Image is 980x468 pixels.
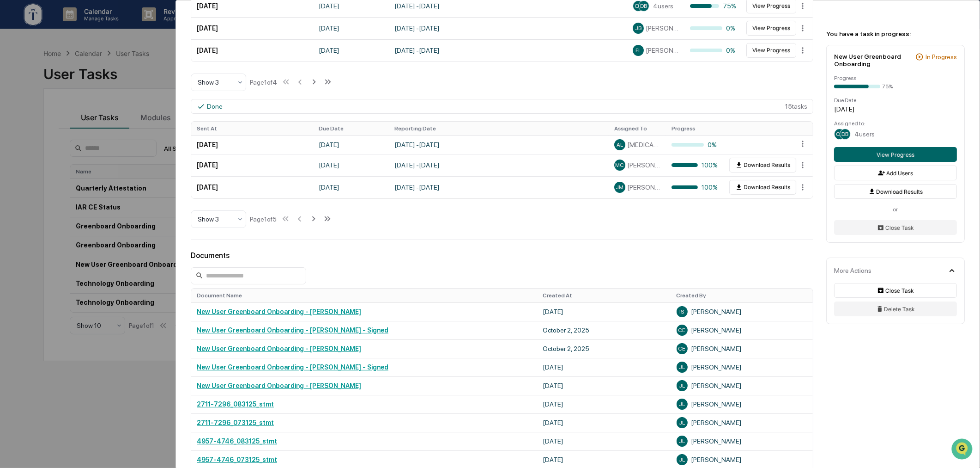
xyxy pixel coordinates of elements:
[678,327,686,333] span: CE
[834,206,957,213] div: or
[617,142,623,148] span: AL
[197,437,277,445] a: 4957-4746_083125_stmt
[690,47,736,54] div: 0%
[537,302,671,321] td: [DATE]
[18,164,60,173] span: Preclearance
[537,376,671,395] td: [DATE]
[834,220,957,235] button: Close Task
[29,126,75,133] span: [PERSON_NAME]
[834,97,957,104] div: Due Date:
[389,135,609,154] td: [DATE] - [DATE]
[191,154,313,176] td: [DATE]
[9,165,17,172] div: 🖐️
[627,141,660,148] span: [MEDICAL_DATA][PERSON_NAME]
[834,75,957,81] div: Progress
[65,204,112,211] a: Powered byPylon
[834,120,957,127] div: Assigned to:
[679,456,685,463] span: JL
[671,289,813,302] th: Created By
[537,339,671,358] td: October 2, 2025
[635,47,641,54] span: FL
[537,358,671,376] td: [DATE]
[746,43,796,58] button: View Progress
[191,251,813,260] div: Documents
[677,417,807,428] div: [PERSON_NAME]
[677,343,807,354] div: [PERSON_NAME]
[842,131,849,137] span: DB
[677,362,807,373] div: [PERSON_NAME]
[313,135,389,154] td: [DATE]
[616,162,624,168] span: MC
[679,382,685,389] span: JL
[389,39,627,62] td: [DATE] - [DATE]
[6,160,63,177] a: 🖐️Preclearance
[926,53,957,61] div: In Progress
[834,283,957,298] button: Close Task
[679,364,685,370] span: JL
[627,161,660,169] span: [PERSON_NAME]
[537,413,671,432] td: [DATE]
[826,30,965,37] div: You have a task in progress:
[76,164,115,173] span: Attestations
[746,21,796,36] button: View Progress
[9,19,168,34] p: How can we help?
[834,184,957,199] button: Download Results
[690,25,736,32] div: 0%
[836,131,843,137] span: CE
[834,302,957,316] button: Delete Task
[679,419,685,426] span: JL
[729,158,796,172] button: Download Results
[191,176,313,198] td: [DATE]
[77,126,80,133] span: •
[678,345,686,352] span: CE
[680,308,684,315] span: IS
[191,122,313,135] th: Sent At
[313,122,389,135] th: Due Date
[537,395,671,413] td: [DATE]
[616,184,624,191] span: JM
[677,325,807,336] div: [PERSON_NAME]
[882,83,893,90] div: 75%
[18,126,26,134] img: 1746055101610-c473b297-6a78-478c-a979-82029cc54cd1
[834,105,957,113] div: [DATE]
[313,176,389,198] td: [DATE]
[671,161,718,169] div: 100%
[653,2,673,10] span: 4 users
[609,122,666,135] th: Assigned To
[197,326,388,334] a: New User Greenboard Onboarding - [PERSON_NAME] - Signed
[646,25,679,32] span: [PERSON_NAME] [PERSON_NAME]
[677,306,807,317] div: [PERSON_NAME]
[197,456,277,463] a: 4957-4746_073125_stmt
[389,122,609,135] th: Reporting Date
[197,363,388,371] a: New User Greenboard Onboarding - [PERSON_NAME] - Signed
[671,184,718,191] div: 100%
[389,176,609,198] td: [DATE] - [DATE]
[834,166,957,180] button: Add Users
[9,183,17,190] div: 🔎
[537,289,671,302] th: Created At
[197,308,361,315] a: New User Greenboard Onboarding - [PERSON_NAME]
[250,79,277,86] div: Page 1 of 4
[671,141,718,148] div: 0%
[9,103,62,110] div: Past conversations
[191,99,813,114] div: 15 task s
[666,122,723,135] th: Progress
[313,17,389,39] td: [DATE]
[729,180,796,195] button: Download Results
[627,184,660,191] span: [PERSON_NAME]
[197,345,361,352] a: New User Greenboard Onboarding - [PERSON_NAME]
[679,438,685,444] span: JL
[834,147,957,162] button: View Progress
[67,165,74,172] div: 🗄️
[157,74,168,85] button: Start new chat
[9,117,24,132] img: Cameron Burns
[207,103,223,110] div: Done
[143,101,168,112] button: See all
[677,399,807,410] div: [PERSON_NAME]
[191,39,313,62] td: [DATE]
[834,53,912,68] div: New User Greenboard Onboarding
[82,126,101,133] span: [DATE]
[537,321,671,339] td: October 2, 2025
